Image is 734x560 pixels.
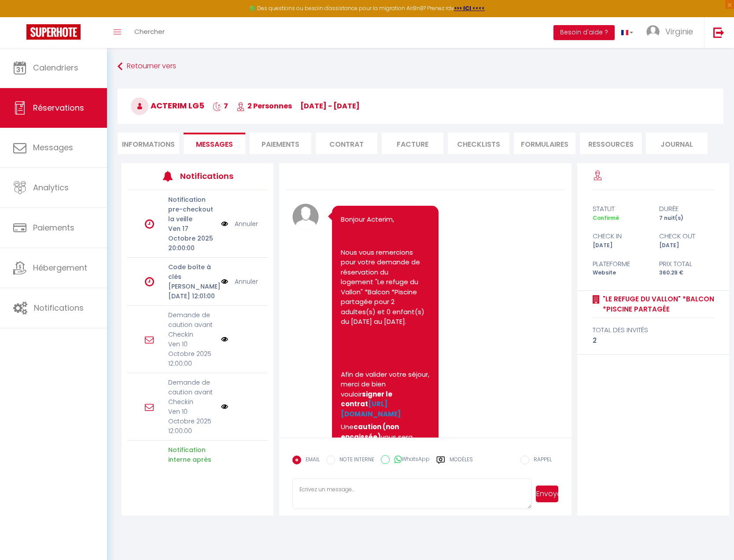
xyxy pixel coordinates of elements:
[301,456,320,465] label: EMAIL
[390,455,430,465] label: WhatsApp
[196,139,233,149] span: Messages
[33,182,69,193] span: Analytics
[713,27,724,38] img: logout
[341,399,401,419] a: [URL][DOMAIN_NAME]
[382,133,443,154] li: Facture
[553,25,615,40] button: Besoin d'aide ?
[529,456,552,465] label: RAPPEL
[341,422,400,441] strong: caution (non encaissée)
[180,166,239,186] h3: Notifications
[250,133,311,154] li: Paiements
[168,282,215,301] p: [PERSON_NAME][DATE] 12:01:00
[300,101,360,111] span: [DATE] - [DATE]
[168,339,215,368] p: Ven 10 Octobre 2025 12:00:00
[118,59,723,74] a: Retourner vers
[316,133,377,154] li: Contrat
[341,389,403,419] strong: signer le contrat
[221,403,228,410] img: NO IMAGE
[341,422,430,462] p: Une vous sera demandée la veille de votre arrivée.
[134,27,165,36] span: Chercher
[653,231,720,241] div: check out
[235,219,258,229] a: Annuler
[168,378,215,407] p: Demande de caution avant Checkin
[168,445,215,484] p: Notification interne après signature du contrat
[33,222,74,233] span: Paiements
[586,231,653,241] div: check in
[341,215,430,225] p: Bonjour Acterim,
[221,219,228,229] img: NO IMAGE
[33,62,78,73] span: Calendriers
[221,277,228,286] img: NO IMAGE
[653,259,720,269] div: Prix total
[514,133,575,154] li: FORMULAIRES
[653,241,720,250] div: [DATE]
[665,26,693,37] span: Virginie
[536,486,558,502] button: Envoyer
[335,456,374,465] label: NOTE INTERNE
[341,248,430,327] p: Nous vous remercions pour votre demande de réservation du logement "Le refuge du Vallon" *Balcon ...
[34,302,84,313] span: Notifications
[168,195,215,224] p: Notification pre-checkout la veille
[600,294,714,315] a: "Le refuge du Vallon" *Balcon *Piscine partagée
[168,310,215,339] p: Demande de caution avant Checkin
[168,262,215,282] p: Code boîte à clés
[450,456,473,471] label: Modèles
[213,101,228,111] span: 7
[292,204,319,230] img: avatar.png
[33,142,73,153] span: Messages
[131,100,204,111] span: Acterim LG5
[586,259,653,269] div: Plateforme
[646,133,708,154] li: Journal
[586,269,653,277] div: Website
[221,336,228,343] img: NO IMAGE
[653,269,720,277] div: 360.29 €
[586,204,653,214] div: statut
[33,102,84,113] span: Réservations
[580,133,642,154] li: Ressources
[646,25,660,38] img: ...
[235,277,258,286] a: Annuler
[454,4,485,12] a: >>> ICI <<<<
[168,224,215,253] p: Ven 17 Octobre 2025 20:00:00
[593,335,714,346] div: 2
[448,133,509,154] li: CHECKLISTS
[593,325,714,335] div: total des invités
[236,101,292,111] span: 2 Personnes
[593,214,619,222] span: Confirmé
[653,204,720,214] div: durée
[33,262,87,273] span: Hébergement
[128,17,171,48] a: Chercher
[26,24,81,40] img: Super Booking
[168,407,215,436] p: Ven 10 Octobre 2025 12:00:00
[640,17,704,48] a: ... Virginie
[653,214,720,223] div: 7 nuit(s)
[341,370,430,419] p: Afin de valider votre séjour, merci de bien vouloir
[586,241,653,250] div: [DATE]
[118,133,179,154] li: Informations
